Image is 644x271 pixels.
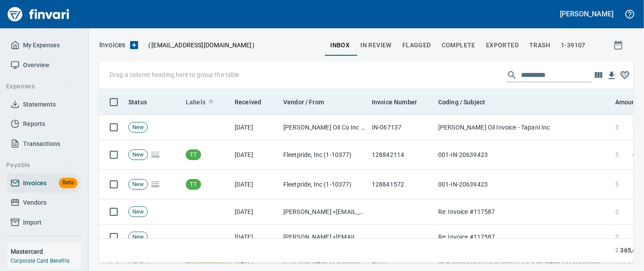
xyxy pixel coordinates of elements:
[148,151,163,158] span: Pages Split
[438,97,485,107] span: Coding / Subject
[186,97,205,107] span: Labels
[605,37,633,53] button: Show invoices within a particular date range
[615,207,619,216] span: $
[7,114,81,134] a: Reports
[7,173,81,193] a: InvoicesBeta
[438,97,497,107] span: Coding / Subject
[7,134,81,154] a: Transactions
[235,97,273,107] span: Received
[615,123,619,132] span: $
[128,97,158,107] span: Status
[280,140,368,170] td: Fleetpride, Inc (1-10377)
[561,40,586,51] span: 1-39107
[231,170,280,199] td: [DATE]
[186,151,201,159] span: TT
[283,97,335,107] span: Vendor / From
[11,247,81,256] h6: Mastercard
[99,40,125,50] p: Invoices
[235,97,261,107] span: Received
[435,140,612,170] td: 001-IN-20639423
[615,233,619,241] span: $
[368,170,435,199] td: 128841572
[605,69,618,82] button: Download Table
[435,115,612,140] td: [PERSON_NAME] Oil Invoice - Tapani Inc
[442,40,475,51] span: Complete
[368,115,435,140] td: IN-067137
[129,233,147,241] span: New
[99,40,125,50] nav: breadcrumb
[6,81,73,92] span: Expenses
[231,199,280,225] td: [DATE]
[280,170,368,199] td: Fleetpride, Inc (1-10377)
[618,69,632,82] button: Column choices favorited. Click to reset to default
[280,115,368,140] td: [PERSON_NAME] Oil Co Inc (1-38025)
[186,97,217,107] span: Labels
[372,97,417,107] span: Invoice Number
[280,199,368,225] td: [PERSON_NAME] <[EMAIL_ADDRESS][PERSON_NAME][DOMAIN_NAME]>
[3,157,77,173] button: Payable
[129,208,147,216] span: New
[128,97,147,107] span: Status
[7,213,81,233] a: Import
[592,69,605,82] button: Choose columns to display
[231,115,280,140] td: [DATE]
[7,95,81,115] a: Statements
[11,258,69,264] a: Corporate Card Benefits
[330,40,350,51] span: inbox
[3,78,77,95] button: Expenses
[615,97,638,107] span: Amount
[125,40,143,50] button: Upload an Invoice
[23,99,56,110] span: Statements
[558,7,616,21] button: [PERSON_NAME]
[7,193,81,213] a: Vendors
[615,246,619,256] span: $
[402,40,431,51] span: Flagged
[560,9,613,19] h5: [PERSON_NAME]
[143,41,255,50] p: ( )
[186,180,201,189] span: TT
[231,140,280,170] td: [DATE]
[368,140,435,170] td: 128842114
[23,178,46,189] span: Invoices
[231,225,280,250] td: [DATE]
[23,118,45,130] span: Reports
[5,4,72,25] img: Finvari
[435,199,612,225] td: Re: Invoice #117587
[129,123,147,132] span: New
[372,97,428,107] span: Invoice Number
[7,55,81,75] a: Overview
[59,178,77,188] span: Beta
[7,35,81,55] a: My Expenses
[529,40,550,51] span: trash
[615,180,619,189] span: $
[615,150,619,159] span: $
[435,170,612,199] td: 001-IN-20639423
[23,217,42,228] span: Import
[280,225,368,250] td: [PERSON_NAME] <[EMAIL_ADDRESS][PERSON_NAME][DOMAIN_NAME]>
[360,40,392,51] span: In Review
[435,225,612,250] td: Re: Invoice #117587
[23,60,49,71] span: Overview
[148,180,163,187] span: Pages Split
[23,197,46,208] span: Vendors
[129,151,147,159] span: New
[110,70,239,79] p: Drag a column heading here to group the table
[23,138,60,149] span: Transactions
[486,40,519,51] span: Exported
[6,160,73,171] span: Payable
[129,180,147,189] span: New
[23,40,60,51] span: My Expenses
[150,41,252,50] span: [EMAIL_ADDRESS][DOMAIN_NAME]
[283,97,324,107] span: Vendor / From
